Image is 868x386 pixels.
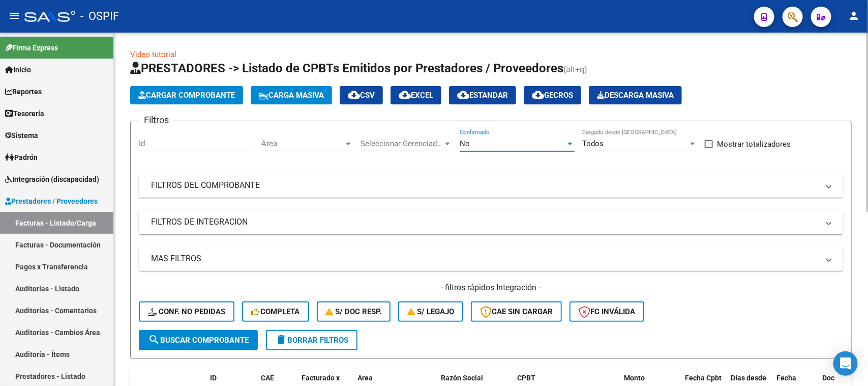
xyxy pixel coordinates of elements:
span: No [460,139,470,148]
span: Razón Social [441,374,483,382]
span: Estandar [457,91,508,100]
span: Fecha Cpbt [685,374,722,382]
span: ID [210,374,217,382]
mat-icon: search [148,334,160,346]
mat-icon: cloud_download [348,89,360,101]
span: Prestadores / Proveedores [5,196,98,207]
button: Cargar Comprobante [130,86,243,104]
span: (alt+q) [563,65,587,74]
span: Borrar Filtros [275,336,348,345]
mat-icon: person [848,10,860,22]
span: CAE [261,374,274,382]
button: EXCEL [391,86,441,104]
button: FC Inválida [570,301,644,322]
button: CSV [340,86,383,104]
mat-panel-title: FILTROS DEL COMPROBANTE [151,180,819,191]
span: Reportes [5,86,42,97]
mat-icon: menu [8,10,20,22]
h4: - filtros rápidos Integración - [139,282,843,293]
mat-expansion-panel-header: FILTROS DE INTEGRACION [139,210,843,234]
span: Mostrar totalizadores [717,138,791,150]
span: Completa [251,307,300,316]
span: Monto [624,374,645,382]
span: Seleccionar Gerenciador [361,139,443,148]
button: S/ legajo [398,301,463,322]
span: Cargar Comprobante [138,91,235,100]
span: Tesorería [5,108,44,119]
button: Gecros [524,86,581,104]
button: Descarga Masiva [589,86,682,104]
span: CPBT [517,374,535,382]
span: Area [357,374,373,382]
span: Firma Express [5,42,58,53]
button: Buscar Comprobante [139,330,258,350]
span: S/ Doc Resp. [326,307,382,316]
span: Sistema [5,130,38,141]
span: Descarga Masiva [597,91,674,100]
div: Open Intercom Messenger [833,351,858,376]
span: Todos [582,139,604,148]
button: S/ Doc Resp. [317,301,391,322]
span: Area [261,139,344,148]
span: CAE SIN CARGAR [480,307,553,316]
mat-panel-title: MAS FILTROS [151,253,819,264]
span: FC Inválida [579,307,635,316]
span: Integración (discapacidad) [5,174,99,185]
span: - OSPIF [80,5,119,27]
span: Gecros [532,91,573,100]
span: Inicio [5,64,31,75]
mat-icon: cloud_download [457,89,469,101]
span: Carga Masiva [259,91,324,100]
button: Estandar [449,86,516,104]
span: Padrón [5,152,38,163]
mat-icon: cloud_download [399,89,411,101]
span: S/ legajo [407,307,454,316]
app-download-masive: Descarga masiva de comprobantes (adjuntos) [589,86,682,104]
span: EXCEL [399,91,433,100]
span: Conf. no pedidas [148,307,225,316]
mat-expansion-panel-header: MAS FILTROS [139,246,843,271]
h3: Filtros [139,113,174,127]
span: PRESTADORES -> Listado de CPBTs Emitidos por Prestadores / Proveedores [130,61,563,75]
a: Video tutorial [130,50,176,59]
button: Completa [242,301,309,322]
span: CSV [348,91,375,100]
mat-panel-title: FILTROS DE INTEGRACION [151,216,819,228]
button: Conf. no pedidas [139,301,234,322]
span: Buscar Comprobante [148,336,249,345]
button: Carga Masiva [251,86,332,104]
mat-icon: cloud_download [532,89,544,101]
button: CAE SIN CARGAR [471,301,562,322]
button: Borrar Filtros [266,330,357,350]
mat-icon: delete [275,334,287,346]
mat-expansion-panel-header: FILTROS DEL COMPROBANTE [139,173,843,198]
